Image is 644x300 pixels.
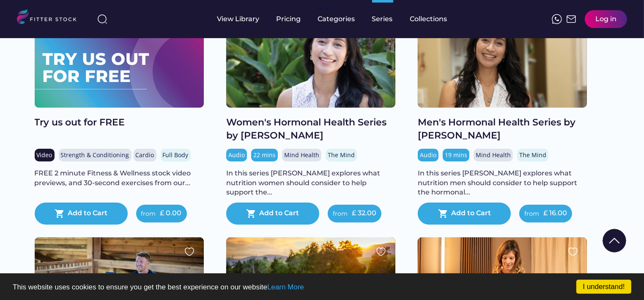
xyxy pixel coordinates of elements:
[595,14,617,24] div: Log in
[35,116,204,129] div: Try us out for FREE
[438,208,448,219] button: shopping_cart
[418,116,587,142] div: Men's Hormonal Health Series by [PERSON_NAME]
[418,169,587,197] div: In this series [PERSON_NAME] explores what nutrition men should consider to help support the horm...
[35,169,204,188] div: FREE 2 minute Fitness & Wellness stock video previews, and 30-second exercises from our...
[352,208,376,218] div: £ 32.00
[253,151,276,159] div: 22 mins
[226,116,395,142] div: Women's Hormonal Health Series by [PERSON_NAME]
[333,210,348,218] div: from
[141,210,156,218] div: from
[524,210,539,218] div: from
[318,4,329,13] div: fvck
[284,151,319,159] div: Mind Health
[318,14,355,24] div: Categories
[55,208,65,219] button: shopping_cart
[184,247,195,257] img: heart.svg
[163,151,189,159] div: Full Body
[568,247,578,257] img: heart.svg
[226,169,395,197] div: In this series [PERSON_NAME] explores what nutrition women should consider to help support the...
[267,283,304,291] a: Learn More
[61,151,129,159] div: Strength & Conditioning
[136,151,154,159] div: Cardio
[372,14,393,24] div: Series
[13,283,631,291] p: This website uses cookies to ensure you get the best experience on our website
[445,151,467,159] div: 19 mins
[160,208,182,218] div: £ 0.00
[37,151,52,159] div: Video
[259,208,299,219] div: Add to Cart
[451,208,491,219] div: Add to Cart
[420,151,436,159] div: Audio
[228,151,245,159] div: Audio
[543,208,567,218] div: £ 16.00
[519,151,546,159] div: The Mind
[476,151,511,159] div: Mind Health
[217,14,260,24] div: View Library
[410,14,447,24] div: Collections
[376,247,386,257] img: heart.svg
[17,9,84,27] img: LOGO.svg
[246,208,256,219] button: shopping_cart
[97,14,107,24] img: search-normal%203.svg
[603,229,626,253] img: Group%201000002322%20%281%29.svg
[328,151,355,159] div: The Mind
[576,280,631,294] a: I understand!
[566,14,576,24] img: Frame%2051.svg
[68,208,107,219] div: Add to Cart
[277,14,301,24] div: Pricing
[552,14,562,24] img: meteor-icons_whatsapp%20%281%29.svg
